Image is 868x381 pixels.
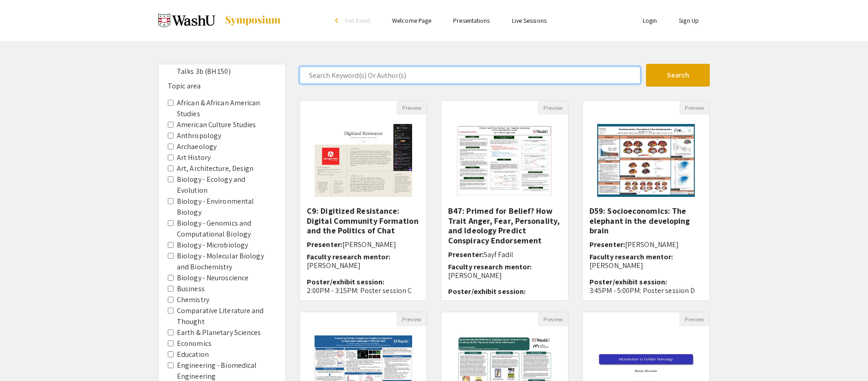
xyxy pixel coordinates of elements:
p: [PERSON_NAME] [307,261,420,270]
a: Welcome Page [392,16,431,25]
p: [PERSON_NAME] [448,271,561,280]
label: African & African American Studies [177,98,276,119]
h6: Presenter: [448,250,561,259]
span: Poster/exhibit session: [448,287,526,296]
label: Biology - Environmental Biology [177,196,276,218]
label: Archaeology [177,141,217,152]
span: [PERSON_NAME] [625,240,679,249]
span: Poster/exhibit session: [589,277,667,287]
img: Symposium by ForagerOne [224,15,281,26]
label: Comparative Literature and Thought [177,305,276,327]
button: Preview [679,101,709,115]
h6: Presenter: [589,240,703,249]
div: arrow_back_ios [335,18,341,23]
iframe: Chat [7,340,39,374]
label: Biology - Genomics and Computational Biology [177,218,276,240]
button: Preview [397,312,427,326]
a: Presentations [453,16,490,25]
h6: Topic area [168,82,276,90]
span: Sayf Fadil [484,250,513,259]
a: Sign Up [679,16,699,25]
div: Open Presentation <p>C9: Digitized Resistance: Digital Community Formation and the Politics of Ch... [300,100,427,301]
span: Faculty research mentor: [589,252,673,262]
label: Biology - Ecology and Evolution [177,174,276,196]
label: American Culture Studies [177,119,256,130]
label: Business [177,283,205,294]
img: <p class="ql-align-center"><strong>D59: Socioeconomics: The elephant in the developing brain</str... [588,115,703,206]
input: Search Keyword(s) Or Author(s) [300,67,641,84]
button: Preview [538,312,568,326]
span: Exit Event [345,16,370,25]
span: [PERSON_NAME] [342,240,396,249]
button: Preview [538,101,568,115]
label: Education [177,349,209,360]
label: Art History [177,152,211,163]
h5: B47: Primed for Belief? How Trait Anger, Fear, Personality, and Ideology Predict Conspiracy Endor... [448,206,561,245]
label: Anthropology [177,130,221,141]
div: Open Presentation <p>B47: Primed for Belief? How Trait Anger, Fear, Personality, and Ideology Pre... [441,100,568,301]
h5: C9: Digitized Resistance: Digital Community Formation and the Politics of Chat [307,206,420,236]
label: Economics [177,338,212,349]
label: Earth & Planetary Sciences [177,327,261,338]
a: Login [643,16,657,25]
span: Faculty research mentor: [448,262,532,272]
label: Chemistry [177,294,209,305]
p: 3:45PM - 5:00PM: Poster session D [589,286,703,295]
button: Preview [397,101,427,115]
p: [PERSON_NAME] [589,261,703,270]
span: Poster/exhibit session: [307,277,384,287]
div: Open Presentation <p class="ql-align-center"><strong>D59: Socioeconomics: The elephant in the dev... [582,100,710,301]
label: Biology - Neuroscience [177,273,248,283]
h6: Presenter: [307,240,420,249]
a: Live Sessions [512,16,547,25]
button: Search [646,64,710,87]
span: Faculty research mentor: [307,252,390,262]
img: Spring 2025 Undergraduate Research Symposium [158,9,215,32]
label: Biology - Molecular Biology and Biochemistry [177,251,276,273]
label: Biology - Microbiology [177,240,248,251]
img: <p>C9: Digitized Resistance: Digital Community Formation and the Politics of Chat</p> [305,115,421,206]
label: Art, Architecture, Design [177,163,254,174]
label: 4:00PM - 5:00PM: Lightning Talks 3b (BH 150) [177,55,276,77]
button: Preview [679,312,709,326]
img: <p>B47: Primed for Belief? How Trait Anger, Fear, Personality, and Ideology Predict Conspiracy En... [447,115,562,206]
h5: D59: ﻿Socioeconomics: The elephant in the developing brain [589,206,703,236]
a: Spring 2025 Undergraduate Research Symposium [158,9,281,32]
p: 2:00PM - 3:15PM: Poster session C [307,286,420,295]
